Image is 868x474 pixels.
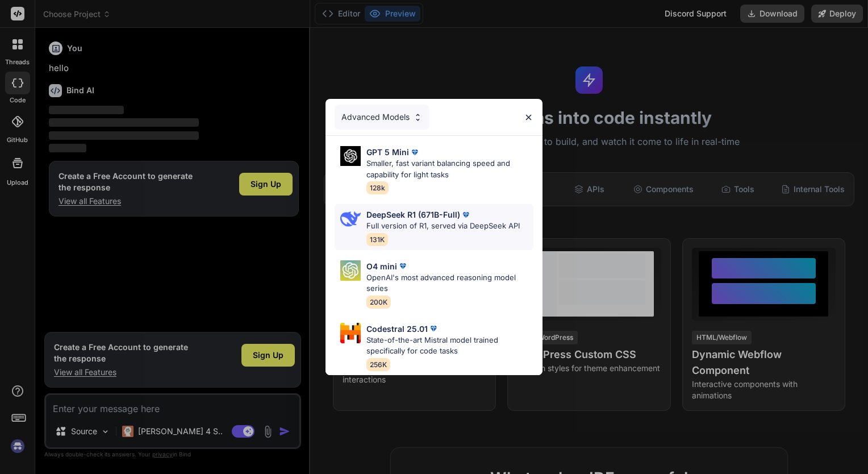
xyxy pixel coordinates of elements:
img: premium [428,323,439,334]
span: 256K [366,358,390,371]
img: premium [409,147,420,158]
p: GPT 5 Mini [366,146,409,158]
img: close [524,113,533,122]
div: Advanced Models [335,105,429,130]
img: Pick Models [413,113,423,122]
span: 128k [366,181,389,194]
p: Smaller, fast variant balancing speed and capability for light tasks [366,158,533,180]
img: premium [460,209,471,221]
img: Pick Models [340,260,361,281]
p: Full version of R1, served via DeepSeek API [366,221,520,232]
p: OpenAI's most advanced reasoning model series [366,272,533,294]
img: Pick Models [340,323,361,343]
p: O4 mini [366,260,397,272]
span: 200K [366,296,391,309]
span: 131K [366,233,388,246]
img: Pick Models [340,146,361,166]
p: DeepSeek R1 (671B-Full) [366,209,460,221]
img: premium [397,260,408,272]
p: State-of-the-art Mistral model trained specifically for code tasks [366,335,533,357]
img: Pick Models [340,209,361,229]
p: Codestral 25.01 [366,323,428,335]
